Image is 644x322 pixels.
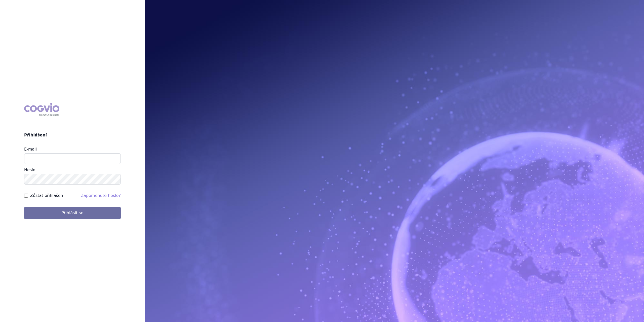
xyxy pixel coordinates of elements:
label: Zůstat přihlášen [30,193,63,199]
button: Přihlásit se [24,207,121,219]
div: COGVIO [24,103,59,116]
a: Zapomenuté heslo? [81,193,121,198]
h2: Přihlášení [24,132,121,138]
label: E-mail [24,147,37,152]
label: Heslo [24,167,35,172]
